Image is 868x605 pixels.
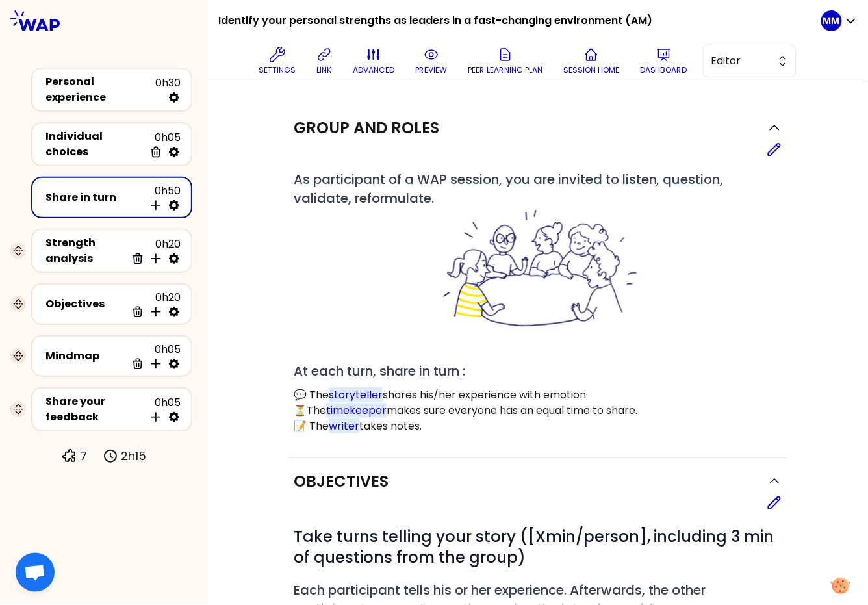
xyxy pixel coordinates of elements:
[463,42,548,81] button: Peer learning plan
[144,395,181,424] div: 0h05
[294,526,778,568] span: Take turns telling your story ([Xmin/person], including 3 min of questions from the group)
[415,65,447,75] p: preview
[253,42,301,81] button: Settings
[144,130,181,159] div: 0h05
[294,387,782,403] p: 💬 The shares his/her experience with emotion
[121,447,146,465] p: 2h15
[126,290,181,318] div: 0h20
[45,74,155,105] div: Personal experience
[294,418,782,434] p: 📝 The takes notes.
[294,362,465,380] span: At each turn, share in turn :
[155,75,181,104] div: 0h30
[45,296,126,312] div: Objectives
[821,10,858,31] button: MM
[436,207,640,331] img: filesOfInstructions%2Fbienvenue%20dans%20votre%20groupe%20-%20petit.png
[80,447,87,465] p: 7
[294,118,782,138] button: Group and roles
[823,14,840,27] p: MM
[294,118,439,138] h2: Group and roles
[326,403,387,418] mark: timekeeper
[126,237,181,265] div: 0h20
[563,65,619,75] p: Session home
[259,65,296,75] p: Settings
[16,553,55,592] a: Ouvrir le chat
[635,42,693,81] button: Dashboard
[317,65,332,75] p: link
[410,42,452,81] button: preview
[45,394,144,425] div: Share your feedback
[353,65,394,75] p: advanced
[640,65,687,75] p: Dashboard
[703,45,797,77] button: Editor
[329,418,359,433] mark: writer
[294,471,782,492] button: Objectives
[45,129,144,160] div: Individual choices
[558,42,624,81] button: Session home
[294,471,389,492] h2: Objectives
[294,170,782,331] span: As participant of a WAP session, you are invited to listen, question, validate, reformulate.
[126,342,181,370] div: 0h05
[711,53,770,69] span: Editor
[823,570,858,602] button: Manage your preferences about cookies
[348,42,400,81] button: advanced
[311,42,337,81] button: link
[144,183,181,212] div: 0h50
[45,190,144,205] div: Share in turn
[45,348,126,364] div: Mindmap
[468,65,542,75] p: Peer learning plan
[45,235,126,266] div: Strength analysis
[329,387,383,402] mark: storyteller
[294,403,782,418] p: ⏳The makes sure everyone has an equal time to share.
